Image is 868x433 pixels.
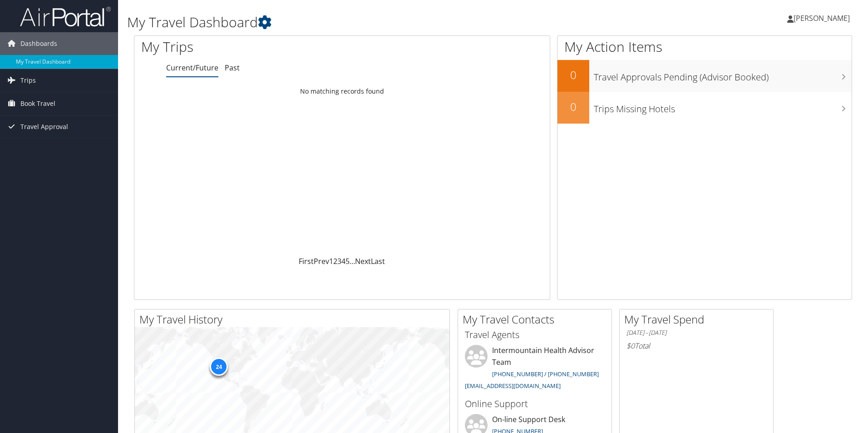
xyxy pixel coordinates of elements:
h3: Trips Missing Hotels [594,98,852,115]
a: Next [355,256,371,266]
h3: Travel Approvals Pending (Advisor Booked) [594,66,852,84]
span: Trips [20,69,36,92]
span: Travel Approval [20,115,68,138]
h6: [DATE] - [DATE] [626,328,766,337]
h1: My Action Items [557,37,852,56]
span: … [350,256,355,266]
a: Current/Future [166,63,218,73]
h3: Online Support [465,398,605,410]
a: 1 [329,256,333,266]
a: First [299,256,314,266]
li: Intermountain Health Advisor Team [460,345,609,393]
span: $0 [626,341,635,351]
h1: My Travel Dashboard [127,13,615,32]
a: 0Travel Approvals Pending (Advisor Booked) [557,60,852,92]
span: [PERSON_NAME] [794,13,850,23]
td: No matching records found [134,83,550,100]
a: [PHONE_NUMBER] / [PHONE_NUMBER] [492,370,599,378]
h2: 0 [557,67,589,83]
a: [PERSON_NAME] [787,5,859,32]
a: Prev [314,256,329,266]
h2: My Travel History [139,312,449,327]
a: Last [371,256,385,266]
div: 24 [210,358,228,376]
h6: Total [626,341,766,351]
img: airportal-logo.png [20,6,111,27]
h2: My Travel Contacts [463,312,612,327]
a: 2 [333,256,337,266]
span: Book Travel [20,92,55,115]
a: 3 [337,256,341,266]
a: Past [225,63,240,73]
h2: My Travel Spend [624,312,773,327]
a: 4 [341,256,345,266]
a: [EMAIL_ADDRESS][DOMAIN_NAME] [465,382,561,390]
h3: Travel Agents [465,328,605,341]
h2: 0 [557,99,589,114]
a: 5 [345,256,350,266]
a: 0Trips Missing Hotels [557,92,852,124]
span: Dashboards [20,32,57,55]
h1: My Trips [141,37,370,56]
